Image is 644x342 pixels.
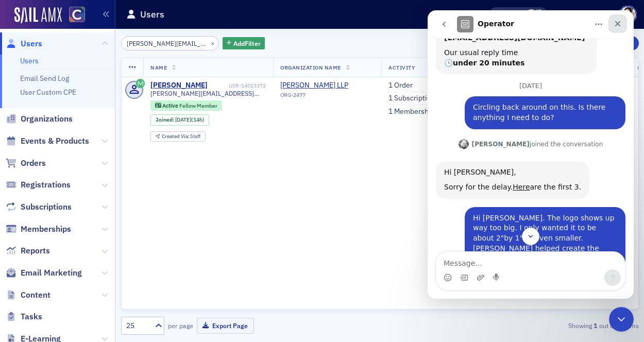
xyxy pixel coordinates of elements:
[20,88,76,97] a: User Custom CPE
[32,263,41,271] button: Gif picker
[25,48,97,57] b: under 20 minutes
[20,74,69,83] a: Email Send Log
[62,7,85,24] a: View Homepage
[562,10,597,19] div: Support
[69,7,85,23] img: SailAMX
[150,100,222,111] div: Active: Active: Fellow Member
[37,86,198,118] div: Circling back around on this. Is there anything I need to do?
[609,307,634,332] iframe: Intercom live chat
[16,38,161,58] div: Our usual reply time 🕒
[8,151,162,189] div: Hi [PERSON_NAME],Sorry for the delay.Hereare the first 3.
[280,64,341,71] span: Organization Name
[8,86,198,127] div: Pamela says…
[6,158,46,169] a: Orders
[121,36,219,50] input: Search…
[31,129,41,139] img: Profile image for Aidan
[150,81,208,90] a: [PERSON_NAME]
[168,321,193,330] label: per page
[179,102,217,109] span: Fellow Member
[21,245,50,256] span: Reports
[20,56,39,65] a: Users
[21,289,50,301] span: Content
[6,179,71,191] a: Registrations
[388,107,435,116] a: 1 Membership
[6,38,42,49] a: Users
[280,81,374,90] a: [PERSON_NAME] LLP
[65,263,74,271] button: Start recording
[94,217,112,235] button: Scroll to bottom
[223,37,265,50] button: AddFilter
[44,130,102,138] b: [PERSON_NAME]
[49,263,57,271] button: Upload attachment
[6,135,89,147] a: Events & Products
[6,267,82,279] a: Email Marketing
[6,311,42,322] a: Tasks
[21,38,42,49] span: Users
[533,9,544,20] span: Sheila Duggan
[428,10,634,299] iframe: Intercom live chat
[388,94,435,103] a: 1 Subscription
[177,259,193,276] button: Send a message…
[150,90,266,97] span: [PERSON_NAME][EMAIL_ADDRESS][PERSON_NAME][DOMAIN_NAME]
[150,64,167,71] span: Name
[162,102,179,109] span: Active
[21,311,42,322] span: Tasks
[175,116,205,123] div: (14h)
[155,102,217,109] a: Active Fellow Member
[162,133,191,140] span: Created Via :
[280,81,374,90] span: Crowe LLP
[8,72,198,86] div: [DATE]
[150,114,209,126] div: Joined: 2025-09-11 00:00:00
[9,242,197,259] textarea: Message…
[21,267,82,279] span: Email Marketing
[162,134,201,140] div: Staff
[592,321,599,330] strong: 1
[16,263,24,271] button: Emoji picker
[16,172,154,182] div: Sorry for the delay. are the first 3.
[6,201,72,213] a: Subscriptions
[280,92,374,102] div: ORG-2477
[8,197,198,288] div: Pamela says…
[208,38,217,47] button: ×
[16,157,154,167] div: Hi [PERSON_NAME],
[37,197,198,280] div: Hi [PERSON_NAME]. The logo shows up way too big. I only wanted it to be about 2"by 1" or even sma...
[175,116,191,123] span: [DATE]
[619,6,637,24] span: Profile
[21,179,71,191] span: Registrations
[6,245,50,256] a: Reports
[126,320,149,331] div: 25
[14,7,62,24] img: SailAMX
[45,92,190,112] div: Circling back around on this. Is there anything I need to do?
[150,131,206,142] div: Created Via: Staff
[526,9,537,20] span: Stacy Svendsen
[8,151,198,197] div: Aidan says…
[8,127,198,151] div: Aidan says…
[85,173,102,181] a: Here
[21,158,46,169] span: Orders
[44,129,176,139] div: joined the conversation
[197,318,254,334] button: Export Page
[6,224,71,235] a: Memberships
[21,135,89,147] span: Events & Products
[21,224,71,235] span: Memberships
[140,8,164,21] h1: Users
[233,39,261,48] span: Add Filter
[156,116,175,123] span: Joined :
[388,81,413,90] a: 1 Order
[16,13,157,31] b: [PERSON_NAME][EMAIL_ADDRESS][DOMAIN_NAME]
[45,203,190,273] div: Hi [PERSON_NAME]. The logo shows up way too big. I only wanted it to be about 2"by 1" or even sma...
[21,113,73,125] span: Organizations
[6,289,50,301] a: Content
[388,64,415,71] span: Activity
[6,113,73,125] a: Organizations
[210,82,266,89] div: USR-14023372
[21,201,72,213] span: Subscriptions
[473,321,639,330] div: Showing out of items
